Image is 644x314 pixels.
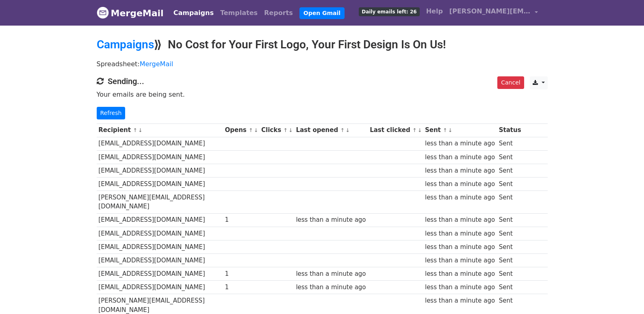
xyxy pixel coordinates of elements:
th: Sent [423,123,497,137]
a: ↑ [340,127,345,133]
div: less than a minute ago [425,269,495,279]
td: [EMAIL_ADDRESS][DOMAIN_NAME] [97,177,223,191]
a: ↓ [254,127,258,133]
td: [EMAIL_ADDRESS][DOMAIN_NAME] [97,150,223,164]
th: Last clicked [368,123,423,137]
a: ↑ [249,127,253,133]
a: Templates [217,5,261,21]
a: Open Gmail [299,7,345,19]
div: less than a minute ago [425,215,495,225]
span: Daily emails left: 26 [359,7,419,16]
a: MergeMail [97,4,164,22]
div: less than a minute ago [425,283,495,292]
a: [PERSON_NAME][EMAIL_ADDRESS][DOMAIN_NAME] [446,3,541,22]
td: [EMAIL_ADDRESS][DOMAIN_NAME] [97,267,223,281]
div: 1 [225,269,257,279]
div: 1 [225,215,257,225]
a: MergeMail [140,60,173,68]
a: ↓ [138,127,143,133]
h2: ⟫ No Cost for Your First Logo, Your First Design Is On Us! [97,38,548,52]
th: Opens [223,123,260,137]
div: less than a minute ago [425,229,495,238]
td: Sent [497,281,523,294]
a: ↓ [418,127,422,133]
img: MergeMail logo [97,6,109,19]
a: ↑ [443,127,447,133]
td: Sent [497,164,523,177]
td: [EMAIL_ADDRESS][DOMAIN_NAME] [97,281,223,294]
a: Daily emails left: 26 [356,3,423,19]
div: less than a minute ago [425,180,495,189]
td: Sent [497,177,523,191]
td: [EMAIL_ADDRESS][DOMAIN_NAME] [97,164,223,177]
th: Last opened [294,123,368,137]
a: Help [423,3,446,19]
td: Sent [497,240,523,253]
div: less than a minute ago [425,256,495,265]
a: Campaigns [97,38,154,51]
td: [EMAIL_ADDRESS][DOMAIN_NAME] [97,213,223,227]
a: Cancel [497,76,524,89]
a: ↑ [283,127,288,133]
div: less than a minute ago [296,215,366,225]
div: less than a minute ago [425,193,495,202]
a: Campaigns [170,5,217,21]
th: Recipient [97,123,223,137]
a: Refresh [97,107,126,119]
div: less than a minute ago [425,243,495,252]
a: ↓ [448,127,453,133]
a: ↓ [288,127,293,133]
div: less than a minute ago [296,283,366,292]
td: Sent [497,227,523,240]
td: Sent [497,150,523,164]
td: Sent [497,253,523,267]
th: Clicks [259,123,294,137]
td: Sent [497,191,523,214]
div: less than a minute ago [425,166,495,175]
td: Sent [497,213,523,227]
div: less than a minute ago [425,153,495,162]
p: Your emails are being sent. [97,90,548,99]
div: less than a minute ago [425,139,495,148]
td: Sent [497,267,523,281]
div: 1 [225,283,257,292]
td: [EMAIL_ADDRESS][DOMAIN_NAME] [97,240,223,253]
h4: Sending... [97,76,548,86]
td: Sent [497,137,523,150]
a: ↓ [345,127,350,133]
div: less than a minute ago [425,296,495,305]
td: [PERSON_NAME][EMAIL_ADDRESS][DOMAIN_NAME] [97,191,223,214]
div: less than a minute ago [296,269,366,279]
a: Reports [261,5,296,21]
a: ↑ [412,127,417,133]
td: [EMAIL_ADDRESS][DOMAIN_NAME] [97,137,223,150]
td: [EMAIL_ADDRESS][DOMAIN_NAME] [97,253,223,267]
th: Status [497,123,523,137]
a: ↑ [133,127,137,133]
p: Spreadsheet: [97,60,548,68]
span: [PERSON_NAME][EMAIL_ADDRESS][DOMAIN_NAME] [449,6,531,16]
td: [EMAIL_ADDRESS][DOMAIN_NAME] [97,227,223,240]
